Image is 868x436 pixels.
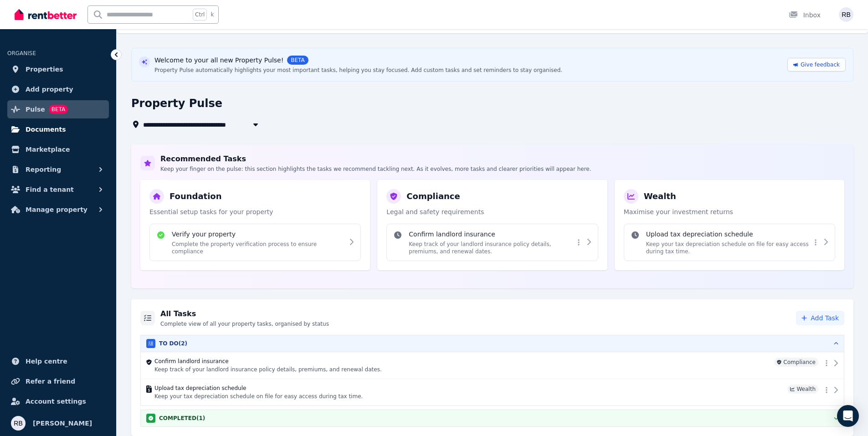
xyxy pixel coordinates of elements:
a: Give feedback [787,58,846,72]
a: Account settings [7,392,109,410]
p: Keep your tax depreciation schedule on file for easy access during tax time. [646,241,811,255]
span: Reporting [26,164,61,175]
span: Compliance [774,358,818,367]
div: Confirm landlord insuranceKeep track of your landlord insurance policy details, premiums, and ren... [386,224,598,261]
h1: Property Pulse [131,96,222,111]
button: More options [811,237,820,248]
span: Add Task [811,313,839,323]
div: Property Pulse automatically highlights your most important tasks, helping you stay focused. Add ... [154,67,562,74]
p: Keep track of your landlord insurance policy details, premiums, and renewal dates. [154,366,770,373]
div: Verify your propertyComplete the property verification process to ensure compliance [149,224,361,261]
p: Legal and safety requirements [386,207,598,216]
button: Add Task [796,311,844,325]
h4: Confirm landlord insurance [154,358,770,365]
button: More options [574,237,583,248]
h4: Confirm landlord insurance [409,230,574,239]
button: Manage property [7,200,109,219]
h3: COMPLETED ( 1 ) [159,415,205,422]
span: Help centre [26,356,67,367]
button: More options [822,385,831,395]
span: Manage property [26,204,87,215]
button: Reporting [7,160,109,179]
a: Help centre [7,352,109,370]
a: Documents [7,120,109,138]
h2: All Tasks [160,308,329,319]
span: Pulse [26,104,45,115]
a: Add property [7,80,109,98]
h3: Wealth [644,190,676,203]
span: Ctrl [193,9,207,21]
h3: Compliance [406,190,460,203]
span: Welcome to your all new Property Pulse! [154,56,283,65]
button: More options [822,358,831,369]
span: Refer a friend [26,376,75,387]
p: Keep your tax depreciation schedule on file for easy access during tax time. [154,393,784,400]
span: k [211,11,214,18]
h2: Recommended Tasks [160,154,591,164]
button: COMPLETED(1) [141,410,844,426]
p: Complete view of all your property tasks, organised by status [160,320,329,328]
a: Refer a friend [7,372,109,390]
p: Essential setup tasks for your property [149,207,361,216]
a: PulseBETA [7,100,109,118]
span: BETA [49,105,68,114]
h4: Verify your property [172,230,344,239]
span: Marketplace [26,144,70,155]
span: Give feedback [801,61,840,68]
span: ORGANISE [7,50,36,56]
img: Russell bain [11,416,26,431]
button: Find a tenant [7,180,109,199]
div: Open Intercom Messenger [837,405,859,427]
img: RentBetter [15,8,77,21]
a: Marketplace [7,140,109,159]
span: [PERSON_NAME] [33,418,92,429]
span: Find a tenant [26,184,74,195]
span: Add property [26,84,73,95]
p: Maximise your investment returns [624,207,835,216]
img: Russell bain [839,7,853,22]
span: Documents [26,124,66,135]
div: Upload tax depreciation scheduleKeep your tax depreciation schedule on file for easy access durin... [624,224,835,261]
button: TO DO(2) [141,335,844,352]
h3: TO DO ( 2 ) [159,340,187,347]
span: Wealth [787,385,818,394]
p: Complete the property verification process to ensure compliance [172,241,344,255]
h3: Foundation [169,190,222,203]
span: Properties [26,64,63,75]
p: Keep your finger on the pulse: this section highlights the tasks we recommend tackling next. As i... [160,165,591,173]
h4: Upload tax depreciation schedule [646,230,811,239]
span: Account settings [26,396,86,407]
a: Properties [7,60,109,78]
p: Keep track of your landlord insurance policy details, premiums, and renewal dates. [409,241,574,255]
div: Inbox [789,10,821,20]
h4: Upload tax depreciation schedule [154,385,784,392]
span: BETA [287,56,308,65]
